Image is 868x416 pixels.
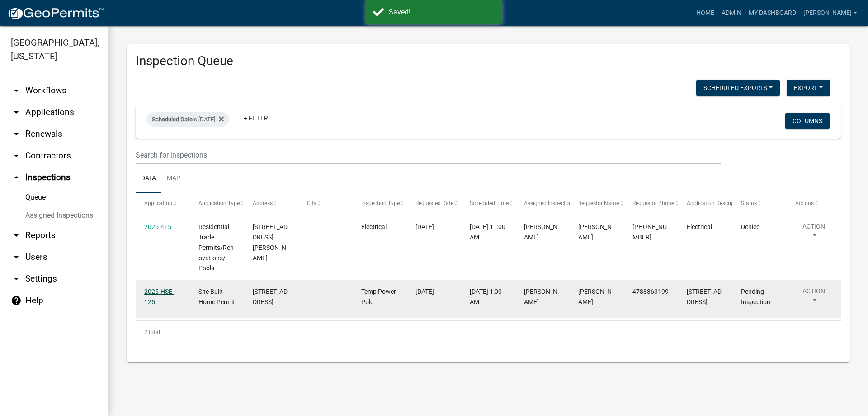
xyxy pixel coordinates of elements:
div: [DATE] 11:00 AM [470,222,507,243]
a: + Filter [236,110,275,126]
datatable-header-cell: Requestor Name [570,193,624,215]
span: 4788363199 [632,288,669,295]
i: help [11,295,22,306]
span: Requestor Phone [632,200,674,206]
span: Jeremy [524,288,557,306]
span: Status [741,200,757,206]
span: Scheduled Time [470,200,509,206]
datatable-header-cell: Address [244,193,298,215]
span: Jeremy [524,223,557,241]
button: Columns [785,113,830,129]
datatable-header-cell: Inspection Type [353,193,407,215]
button: Action [795,222,832,244]
button: Export [787,80,830,96]
span: Layla Kriz [578,288,612,306]
span: Address [253,200,273,206]
a: My Dashboard [745,5,800,22]
datatable-header-cell: Application [136,193,190,215]
span: Application Description [687,200,744,206]
span: 440 APRIL LANE [253,223,288,261]
h3: Inspection Queue [136,53,841,69]
datatable-header-cell: Assigned Inspector [515,193,570,215]
span: Electrical [687,223,712,230]
span: 3085 OLD KNOXVILLE RD [687,288,722,306]
span: Assigned Inspector [524,200,571,206]
span: Requestor Name [578,200,619,206]
span: Application Type [198,200,240,206]
a: Admin [718,5,745,22]
datatable-header-cell: Status [732,193,787,215]
span: 3085 OLD KNOXVILLE RD [253,288,288,306]
i: arrow_drop_down [11,230,22,241]
a: [PERSON_NAME] [800,5,861,22]
datatable-header-cell: Actions [787,193,841,215]
a: 2025-415 [144,223,171,230]
i: arrow_drop_down [11,85,22,96]
span: 478-836-3199 [632,223,667,241]
i: arrow_drop_down [11,107,22,118]
a: Data [136,164,161,193]
datatable-header-cell: Application Type [190,193,244,215]
a: 2025-HSE-125 [144,288,174,306]
input: Search for inspections [136,146,721,164]
span: City [307,200,316,206]
span: Tammie [578,223,612,241]
span: Inspection Type [361,200,400,206]
datatable-header-cell: Requestor Phone [624,193,678,215]
i: arrow_drop_down [11,150,22,161]
button: Scheduled Exports [696,80,780,96]
datatable-header-cell: Application Description [678,193,732,215]
span: Scheduled Date [152,116,193,123]
a: Home [693,5,718,22]
div: [DATE] 1:00 AM [470,287,507,307]
datatable-header-cell: City [298,193,353,215]
i: arrow_drop_down [11,273,22,284]
span: Electrical [361,223,387,230]
span: Requested Date [415,200,453,206]
a: Map [161,164,186,193]
span: Site Built Home Permit [198,288,235,306]
div: is [DATE] [146,112,229,127]
div: 2 total [136,321,841,344]
span: Residential Trade Permits/Renovations/ Pools [198,223,234,272]
span: Application [144,200,172,206]
span: 09/23/2025 [415,223,434,230]
span: Actions [795,200,814,206]
span: Denied [741,223,760,230]
span: 09/23/2025 [415,288,434,295]
i: arrow_drop_up [11,172,22,183]
span: Pending Inspection [741,288,770,306]
i: arrow_drop_down [11,129,22,139]
span: Temp Power Pole [361,288,396,306]
datatable-header-cell: Requested Date [407,193,461,215]
div: Saved! [389,7,495,18]
i: arrow_drop_down [11,252,22,263]
button: Action [795,287,832,309]
datatable-header-cell: Scheduled Time [461,193,515,215]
